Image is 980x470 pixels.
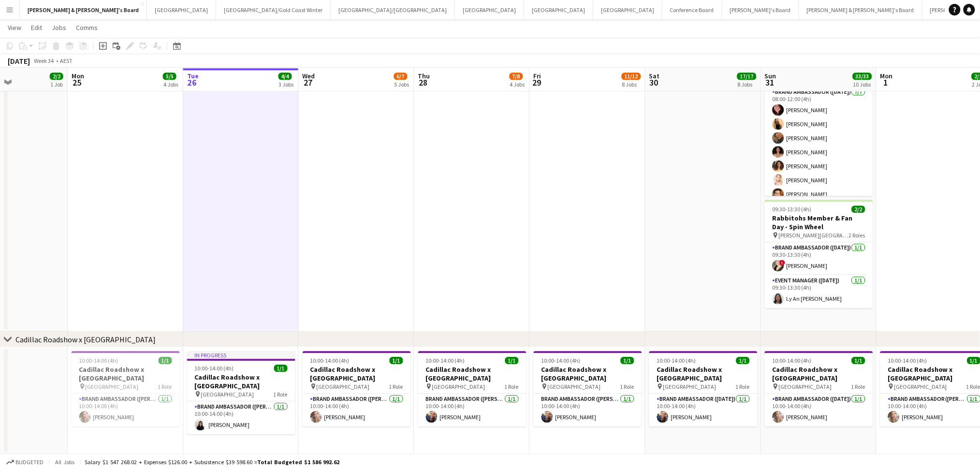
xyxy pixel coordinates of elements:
[524,0,593,19] button: [GEOGRAPHIC_DATA]
[395,81,410,88] div: 5 Jobs
[765,365,873,382] h3: Cadillac Roadshow x [GEOGRAPHIC_DATA]
[163,73,176,80] span: 5/5
[187,401,295,434] app-card-role: Brand Ambassador ([PERSON_NAME])1/110:00-14:00 (4h)[PERSON_NAME]
[426,357,465,364] span: 10:00-14:00 (4h)
[510,73,523,80] span: 7/8
[879,77,893,88] span: 1
[432,383,485,390] span: [GEOGRAPHIC_DATA]
[417,77,430,88] span: 28
[85,458,339,466] div: Salary $1 547 268.02 + Expenses $126.00 + Subsistence $39 598.60 =
[72,394,180,426] app-card-role: Brand Ambassador ([PERSON_NAME])1/110:00-14:00 (4h)[PERSON_NAME]
[765,351,873,426] app-job-card: 10:00-14:00 (4h)1/1Cadillac Roadshow x [GEOGRAPHIC_DATA] [GEOGRAPHIC_DATA]1 RoleBrand Ambassador ...
[880,72,893,80] span: Mon
[15,459,44,466] span: Budgeted
[548,383,601,390] span: [GEOGRAPHIC_DATA]
[621,357,634,364] span: 1/1
[737,73,757,80] span: 17/17
[27,21,46,34] a: Edit
[418,365,527,382] h3: Cadillac Roadshow x [GEOGRAPHIC_DATA]
[310,357,350,364] span: 10:00-14:00 (4h)
[736,357,750,364] span: 1/1
[31,23,42,32] span: Edit
[303,72,315,80] span: Wed
[849,232,865,239] span: 2 Roles
[317,383,370,390] span: [GEOGRAPHIC_DATA]
[70,77,84,88] span: 25
[72,21,102,34] a: Comms
[738,81,756,88] div: 8 Jobs
[455,0,524,19] button: [GEOGRAPHIC_DATA]
[736,383,750,390] span: 1 Role
[60,57,73,64] div: AEST
[765,214,873,231] h3: Rabbitohs Member & Fan Day - Spin Wheel
[163,81,178,88] div: 4 Jobs
[187,351,295,434] div: In progress10:00-14:00 (4h)1/1Cadillac Roadshow x [GEOGRAPHIC_DATA] [GEOGRAPHIC_DATA]1 RoleBrand ...
[852,357,865,364] span: 1/1
[505,357,519,364] span: 1/1
[418,394,527,426] app-card-role: Brand Ambassador ([PERSON_NAME])1/110:00-14:00 (4h)[PERSON_NAME]
[187,72,199,80] span: Tue
[765,87,873,204] app-card-role: Brand Ambassador ([DATE])7/708:00-12:00 (4h)[PERSON_NAME][PERSON_NAME][PERSON_NAME][PERSON_NAME][...
[648,77,660,88] span: 30
[50,73,63,80] span: 2/2
[649,365,758,382] h3: Cadillac Roadshow x [GEOGRAPHIC_DATA]
[663,383,717,390] span: [GEOGRAPHIC_DATA]
[622,81,641,88] div: 8 Jobs
[853,81,872,88] div: 10 Jobs
[147,0,216,19] button: [GEOGRAPHIC_DATA]
[765,394,873,426] app-card-role: Brand Ambassador ([DATE])1/110:00-14:00 (4h)[PERSON_NAME]
[765,242,873,275] app-card-role: Brand Ambassador ([DATE])1/109:30-13:30 (4h)![PERSON_NAME]
[534,351,642,426] app-job-card: 10:00-14:00 (4h)1/1Cadillac Roadshow x [GEOGRAPHIC_DATA] [GEOGRAPHIC_DATA]1 RoleBrand Ambassador ...
[765,275,873,308] app-card-role: Event Manager ([DATE])1/109:30-13:30 (4h)Ly An [PERSON_NAME]
[32,57,56,64] span: Week 34
[418,351,527,426] app-job-card: 10:00-14:00 (4h)1/1Cadillac Roadshow x [GEOGRAPHIC_DATA] [GEOGRAPHIC_DATA]1 RoleBrand Ambassador ...
[186,77,199,88] span: 26
[20,0,147,19] button: [PERSON_NAME] & [PERSON_NAME]'s Board
[159,357,172,364] span: 1/1
[53,458,76,466] span: All jobs
[86,383,139,390] span: [GEOGRAPHIC_DATA]
[534,365,642,382] h3: Cadillac Roadshow x [GEOGRAPHIC_DATA]
[303,351,411,426] app-job-card: 10:00-14:00 (4h)1/1Cadillac Roadshow x [GEOGRAPHIC_DATA] [GEOGRAPHIC_DATA]1 RoleBrand Ambassador ...
[765,200,873,308] app-job-card: 09:30-13:30 (4h)2/2Rabbitohs Member & Fan Day - Spin Wheel [PERSON_NAME][GEOGRAPHIC_DATA]2 RolesB...
[278,73,292,80] span: 4/4
[8,23,21,32] span: View
[76,23,98,32] span: Comms
[510,81,525,88] div: 4 Jobs
[303,394,411,426] app-card-role: Brand Ambassador ([PERSON_NAME])1/110:00-14:00 (4h)[PERSON_NAME]
[722,0,799,19] button: [PERSON_NAME]'s Board
[532,77,541,88] span: 29
[620,383,634,390] span: 1 Role
[851,383,865,390] span: 1 Role
[649,394,758,426] app-card-role: Brand Ambassador ([DATE])1/110:00-14:00 (4h)[PERSON_NAME]
[72,351,180,426] div: 10:00-14:00 (4h)1/1Cadillac Roadshow x [GEOGRAPHIC_DATA] [GEOGRAPHIC_DATA]1 RoleBrand Ambassador ...
[765,53,873,196] app-job-card: 08:00-12:00 (4h)8/8Sydney Swans Driver Ave, [GEOGRAPHIC_DATA]2 RolesBrand Ambassador ([DATE])7/70...
[390,357,403,364] span: 1/1
[8,56,30,66] div: [DATE]
[72,72,84,80] span: Mon
[593,0,662,19] button: [GEOGRAPHIC_DATA]
[303,365,411,382] h3: Cadillac Roadshow x [GEOGRAPHIC_DATA]
[888,357,927,364] span: 10:00-14:00 (4h)
[649,351,758,426] app-job-card: 10:00-14:00 (4h)1/1Cadillac Roadshow x [GEOGRAPHIC_DATA] [GEOGRAPHIC_DATA]1 RoleBrand Ambassador ...
[657,357,696,364] span: 10:00-14:00 (4h)
[394,73,408,80] span: 6/7
[852,206,865,213] span: 2/2
[622,73,641,80] span: 11/12
[274,365,288,372] span: 1/1
[779,232,849,239] span: [PERSON_NAME][GEOGRAPHIC_DATA]
[50,81,63,88] div: 1 Job
[301,77,315,88] span: 27
[216,0,331,19] button: [GEOGRAPHIC_DATA]/Gold Coast Winter
[662,0,722,19] button: Conference Board
[79,357,118,364] span: 10:00-14:00 (4h)
[5,457,45,468] button: Budgeted
[201,391,254,398] span: [GEOGRAPHIC_DATA]
[195,365,234,372] span: 10:00-14:00 (4h)
[773,357,812,364] span: 10:00-14:00 (4h)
